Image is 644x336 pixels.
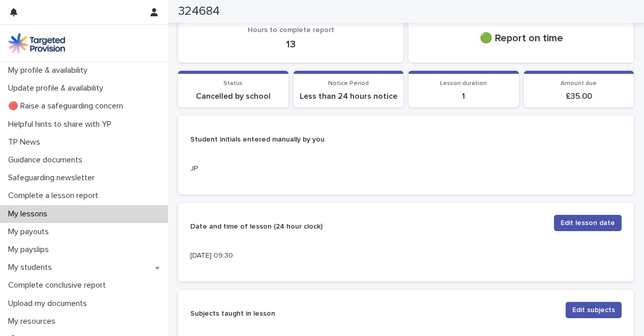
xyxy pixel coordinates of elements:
span: Notice Period [328,80,369,87]
p: My lessons [4,209,55,219]
p: 13 [190,38,391,50]
p: TP News [4,137,48,147]
p: Safeguarding newsletter [4,173,103,183]
span: Edit lesson date [561,218,615,228]
span: Amount due [561,80,597,87]
p: Update profile & availability [4,83,111,93]
p: My students [4,263,60,272]
p: 🔴 Raise a safeguarding concern [4,101,131,111]
button: Edit subjects [566,302,622,318]
button: Edit lesson date [554,215,622,231]
h2: 324684 [178,4,220,19]
img: M5nRWzHhSzIhMunXDL62 [8,33,65,53]
p: My payouts [4,227,57,237]
p: Complete conclusive report [4,281,114,290]
p: My profile & availability [4,66,96,75]
p: 🟢 Report on time [421,32,622,44]
p: Guidance documents [4,155,91,165]
p: Less than 24 hours notice [300,92,398,101]
p: My resources [4,317,64,326]
p: Complete a lesson report [4,191,106,201]
p: JP [190,163,326,174]
p: [DATE] 09:30 [190,250,326,261]
p: 1 [415,92,513,101]
p: £ 35.00 [530,92,628,101]
span: Status [223,80,243,87]
strong: Subjects taught in lesson [190,310,275,317]
p: Cancelled by school [184,92,282,101]
p: Helpful hints to share with YP [4,120,120,129]
strong: Student initials entered manually by you [190,136,325,143]
span: Hours to complete report [248,26,334,34]
strong: Date and time of lesson (24 hour clock) [190,223,323,230]
p: My payslips [4,245,57,255]
span: Lesson duration [440,80,487,87]
span: Edit subjects [572,305,615,315]
p: Upload my documents [4,299,95,309]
